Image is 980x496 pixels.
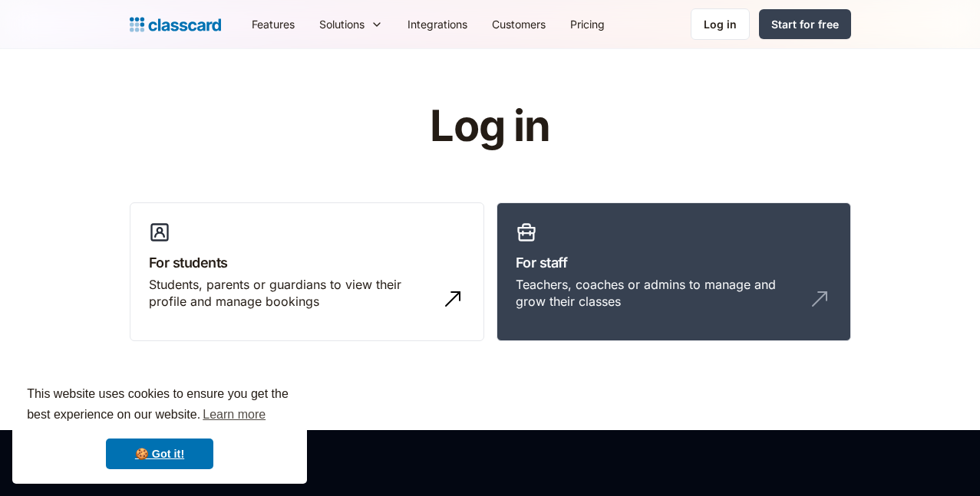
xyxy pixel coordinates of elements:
[239,7,307,41] a: Features
[130,14,221,35] a: home
[497,202,851,342] a: For staffTeachers, coaches or admins to manage and grow their classes
[771,16,839,32] div: Start for free
[319,16,365,32] div: Solutions
[149,252,465,273] h3: For students
[307,7,395,41] div: Solutions
[516,276,801,310] div: Teachers, coaches or admins to manage and grow their classes
[691,8,750,40] a: Log in
[704,16,737,32] div: Log in
[200,403,268,426] a: learn more about cookies
[12,370,307,484] div: cookieconsent
[149,276,434,310] div: Students, parents or guardians to view their profile and manage bookings
[395,7,480,41] a: Integrations
[480,7,558,41] a: Customers
[106,439,213,469] a: dismiss cookie message
[246,103,734,150] h1: Log in
[516,252,832,273] h3: For staff
[558,7,617,41] a: Pricing
[759,9,851,39] a: Start for free
[27,385,292,426] span: This website uses cookies to ensure you get the best experience on our website.
[130,202,484,342] a: For studentsStudents, parents or guardians to view their profile and manage bookings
